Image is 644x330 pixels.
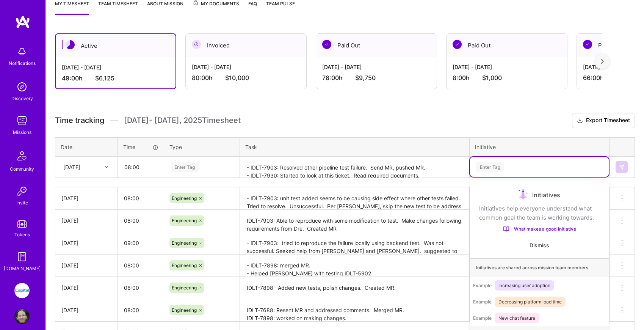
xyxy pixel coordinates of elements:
[171,161,199,173] div: Enter Tag
[482,74,502,82] span: $1,000
[601,59,604,64] img: right
[62,74,169,82] div: 49:00 h
[447,34,567,57] div: Paid Out
[14,184,30,199] img: Invite
[495,313,539,323] span: New chat feature
[473,299,492,305] span: Example
[14,44,30,59] img: bell
[475,143,604,151] div: Initiative
[172,240,197,246] span: Engineering
[577,117,583,125] i: icon Download
[530,242,549,249] button: Dismiss
[241,233,469,254] textarea: - IDLT-7903: tried to reproduce the failure locally using backend test. Was not successful. Seeke...
[479,225,600,233] a: What makes a good initiative
[192,63,300,71] div: [DATE] - [DATE]
[61,239,111,247] div: [DATE]
[13,309,31,324] a: User Avatar
[241,255,469,276] textarea: - IDLT-7898: merged MR. - Helped [PERSON_NAME] with testing IDLT-5902 - IDLT-7930: started lookin...
[95,74,114,82] span: $6,125
[10,165,34,173] div: Community
[572,113,635,128] button: Export Timesheet
[55,116,104,125] span: Time tracking
[225,74,249,82] span: $10,000
[479,189,600,201] div: Initiatives
[476,161,504,173] div: Enter Tag
[14,113,30,128] img: teamwork
[61,306,111,314] div: [DATE]
[15,15,30,29] img: logo
[583,40,592,49] img: Paid Out
[316,34,437,57] div: Paid Out
[495,280,554,291] span: Increasing user adoption
[56,34,175,57] div: Active
[503,226,509,232] img: What makes a good initiative
[124,116,241,125] span: [DATE] - [DATE] , 2025 Timesheet
[105,165,108,169] i: icon Chevron
[186,34,306,57] div: Invoiced
[164,137,240,156] th: Type
[14,231,30,239] div: Tokens
[123,143,158,151] div: Time
[473,315,492,321] span: Example
[17,220,27,228] img: tokens
[172,262,197,268] span: Engineering
[14,309,30,324] img: User Avatar
[470,258,609,277] div: Initiatives are shared across mission team members.
[453,74,561,82] div: 8:00 h
[118,278,164,298] input: HH:MM
[66,40,75,49] img: Active
[11,94,33,102] div: Discovery
[241,211,469,231] textarea: IDLT-7903: Able to reproduce with some modification to test. Make changes following requirements ...
[241,300,469,321] textarea: IDLT-7688: Resent MR and addressed comments. Merged MR. IDLT-7898: worked on making changes.
[172,218,197,223] span: Engineering
[519,189,528,201] img: Initiatives
[322,63,431,71] div: [DATE] - [DATE]
[118,157,163,177] input: HH:MM
[118,211,164,231] input: HH:MM
[172,195,197,201] span: Engineering
[172,285,197,291] span: Engineering
[13,128,31,136] div: Missions
[479,204,600,222] div: Initiatives help everyone understand what common goal the team is working towards.
[16,199,28,207] div: Invite
[14,283,30,298] img: iCapital: Build and maintain RESTful API
[473,283,492,288] span: Example
[241,278,469,299] textarea: IDLT-7898: Added new tests, polish changes. Created MR.
[453,40,462,49] img: Paid Out
[61,217,111,225] div: [DATE]
[61,194,111,202] div: [DATE]
[241,188,469,209] textarea: - IDLT-7903: unit test added seems to be causing side effect where other tests failed. Tried to r...
[13,283,31,298] a: iCapital: Build and maintain RESTful API
[55,137,118,156] th: Date
[118,188,164,208] input: HH:MM
[14,79,30,94] img: discovery
[118,255,164,275] input: HH:MM
[192,40,201,49] img: Invoiced
[63,163,80,171] div: [DATE]
[62,63,169,71] div: [DATE] - [DATE]
[13,147,31,165] img: Community
[9,59,36,67] div: Notifications
[118,300,164,320] input: HH:MM
[192,74,300,82] div: 80:00 h
[355,74,376,82] span: $9,750
[4,264,41,272] div: [DOMAIN_NAME]
[241,157,469,178] textarea: - IDLT-7903: Resolved other pipeline test failure. Send MR, pushed MR. - IDLT-7930: Started to lo...
[495,297,566,307] span: Decreasing platform load time
[61,261,111,269] div: [DATE]
[240,137,470,156] th: Task
[118,233,164,253] input: HH:MM
[172,307,197,313] span: Engineering
[14,249,30,264] img: guide book
[619,164,625,170] img: Submit
[453,63,561,71] div: [DATE] - [DATE]
[266,1,295,6] span: Team Pulse
[322,40,331,49] img: Paid Out
[61,284,111,292] div: [DATE]
[322,74,431,82] div: 78:00 h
